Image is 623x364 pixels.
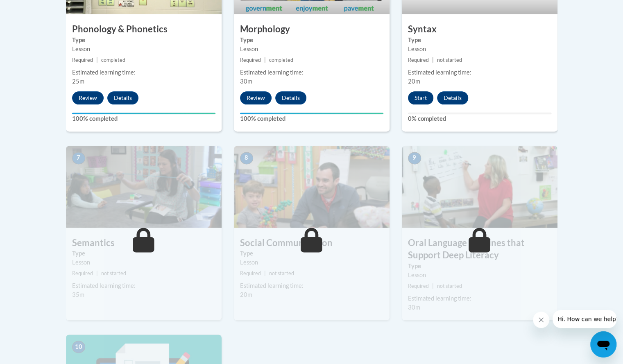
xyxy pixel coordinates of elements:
[240,57,261,63] span: Required
[408,91,433,104] button: Start
[240,36,383,45] label: Type
[408,294,551,303] div: Estimated learning time:
[408,57,429,63] span: Required
[72,152,85,164] span: 7
[240,114,383,123] label: 100% completed
[72,57,93,63] span: Required
[240,91,272,104] button: Review
[72,114,215,123] label: 100% completed
[240,258,383,267] div: Lesson
[408,304,420,311] span: 30m
[72,270,93,276] span: Required
[72,258,215,267] div: Lesson
[72,341,85,353] span: 10
[72,78,84,85] span: 25m
[553,310,616,328] iframe: Message from company
[240,291,252,298] span: 20m
[275,91,306,104] button: Details
[264,270,266,276] span: |
[590,331,616,357] iframe: Button to launch messaging window
[402,237,557,262] h3: Oral Language Routines that Support Deep Literacy
[408,271,551,280] div: Lesson
[240,152,253,164] span: 8
[432,57,434,63] span: |
[269,57,293,63] span: completed
[96,57,98,63] span: |
[101,270,126,276] span: not started
[408,283,429,289] span: Required
[66,237,222,249] h3: Semantics
[402,23,557,36] h3: Syntax
[264,57,266,63] span: |
[240,78,252,85] span: 30m
[402,146,557,228] img: Course Image
[72,113,215,114] div: Your progress
[408,152,421,164] span: 9
[408,45,551,54] div: Lesson
[66,23,222,36] h3: Phonology & Phonetics
[408,36,551,45] label: Type
[408,78,420,85] span: 20m
[240,68,383,77] div: Estimated learning time:
[72,36,215,45] label: Type
[66,146,222,228] img: Course Image
[234,146,390,228] img: Course Image
[72,45,215,54] div: Lesson
[107,91,138,104] button: Details
[72,91,104,104] button: Review
[240,45,383,54] div: Lesson
[437,57,462,63] span: not started
[234,237,390,249] h3: Social Communication
[96,270,98,276] span: |
[240,281,383,290] div: Estimated learning time:
[408,114,551,123] label: 0% completed
[5,6,66,12] span: Hi. How can we help?
[269,270,294,276] span: not started
[72,291,84,298] span: 35m
[432,283,434,289] span: |
[101,57,125,63] span: completed
[408,68,551,77] div: Estimated learning time:
[437,283,462,289] span: not started
[533,312,549,328] iframe: Close message
[72,281,215,290] div: Estimated learning time:
[72,68,215,77] div: Estimated learning time:
[234,23,390,36] h3: Morphology
[240,249,383,258] label: Type
[437,91,468,104] button: Details
[72,249,215,258] label: Type
[240,270,261,276] span: Required
[408,262,551,271] label: Type
[240,113,383,114] div: Your progress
